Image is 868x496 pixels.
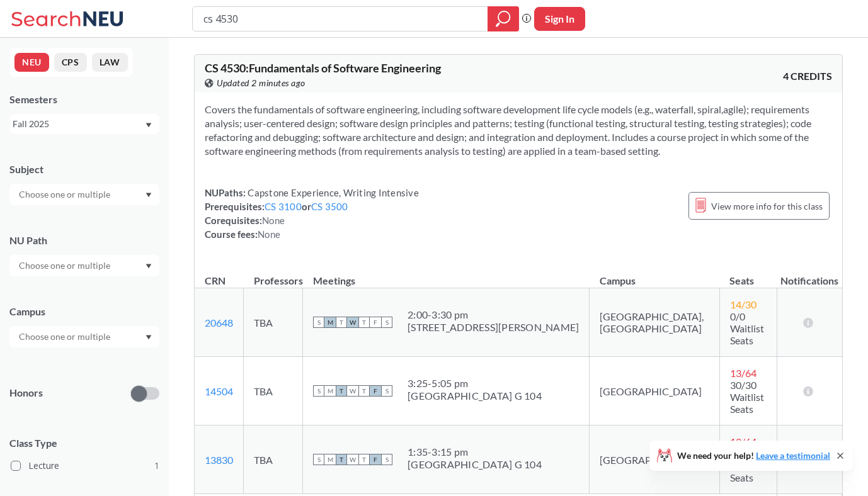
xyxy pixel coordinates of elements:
[244,261,303,288] th: Professors
[358,317,370,328] span: T
[347,317,358,328] span: W
[13,187,118,202] input: Choose one or multiple
[677,451,830,460] span: We need your help!
[9,436,159,450] span: Class Type
[244,426,303,494] td: TBA
[324,317,336,328] span: M
[244,357,303,426] td: TBA
[590,288,720,357] td: [GEOGRAPHIC_DATA], [GEOGRAPHIC_DATA]
[9,114,159,134] div: Fall 2025Dropdown arrow
[370,317,381,328] span: F
[324,454,336,465] span: M
[311,201,348,212] a: CS 3500
[258,228,280,240] span: None
[408,377,542,390] div: 3:25 - 5:05 pm
[262,215,285,226] span: None
[13,258,118,273] input: Choose one or multiple
[370,454,381,465] span: F
[205,317,233,329] a: 20648
[336,385,347,397] span: T
[408,321,579,334] div: [STREET_ADDRESS][PERSON_NAME]
[719,261,777,288] th: Seats
[408,446,542,458] div: 1:35 - 3:15 pm
[324,385,336,397] span: M
[783,69,832,83] span: 4 CREDITS
[303,261,590,288] th: Meetings
[730,379,764,415] span: 30/30 Waitlist Seats
[205,274,226,288] div: CRN
[313,454,324,465] span: S
[590,426,720,494] td: [GEOGRAPHIC_DATA]
[590,357,720,426] td: [GEOGRAPHIC_DATA]
[590,261,720,288] th: Campus
[146,193,152,198] svg: Dropdown arrow
[313,317,324,328] span: S
[54,53,87,72] button: CPS
[408,390,542,402] div: [GEOGRAPHIC_DATA] G 104
[488,6,519,31] div: magnifying glass
[408,458,542,471] div: [GEOGRAPHIC_DATA] G 104
[205,103,832,158] section: Covers the fundamentals of software engineering, including software development life cycle models...
[534,7,585,31] button: Sign In
[347,454,358,465] span: W
[358,385,370,397] span: T
[336,317,347,328] span: T
[711,198,823,214] span: View more info for this class
[336,454,347,465] span: T
[154,459,159,473] span: 1
[313,385,324,397] span: S
[9,305,159,318] div: Campus
[358,454,370,465] span: T
[202,8,479,30] input: Class, professor, course number, "phrase"
[381,454,392,465] span: S
[244,288,303,357] td: TBA
[205,186,419,241] div: NUPaths: Prerequisites: or Corequisites: Course fees:
[9,386,43,400] p: Honors
[9,162,159,176] div: Subject
[9,234,159,247] div: NU Path
[13,117,144,131] div: Fall 2025
[246,187,419,198] span: Capstone Experience, Writing Intensive
[408,308,579,321] div: 2:00 - 3:30 pm
[9,255,159,276] div: Dropdown arrow
[347,385,358,397] span: W
[730,310,764,346] span: 0/0 Waitlist Seats
[146,123,152,128] svg: Dropdown arrow
[146,264,152,269] svg: Dropdown arrow
[146,335,152,340] svg: Dropdown arrow
[730,436,757,448] span: 12 / 64
[756,450,830,461] a: Leave a testimonial
[777,261,842,288] th: Notifications
[370,385,381,397] span: F
[265,201,302,212] a: CS 3100
[13,329,118,344] input: Choose one or multiple
[92,53,128,72] button: LAW
[496,10,511,28] svg: magnifying glass
[14,53,49,72] button: NEU
[9,184,159,205] div: Dropdown arrow
[217,76,306,90] span: Updated 2 minutes ago
[9,326,159,347] div: Dropdown arrow
[205,61,441,75] span: CS 4530 : Fundamentals of Software Engineering
[9,93,159,106] div: Semesters
[205,385,233,397] a: 14504
[11,458,159,474] label: Lecture
[381,385,392,397] span: S
[205,454,233,466] a: 13830
[730,367,757,379] span: 13 / 64
[381,317,392,328] span: S
[730,298,757,310] span: 14 / 30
